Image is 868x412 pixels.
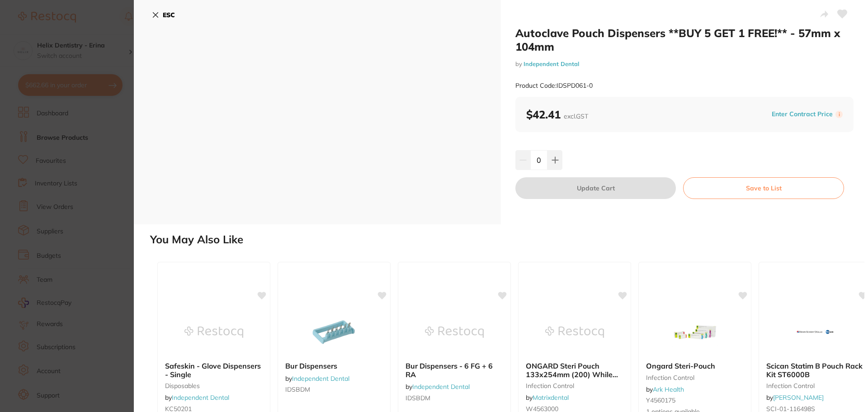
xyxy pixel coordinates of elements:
[305,309,363,355] img: Bur Dispensers
[150,233,864,246] h2: You May Also Like
[646,385,684,393] span: by
[285,386,383,393] small: IDSBDM
[766,382,864,389] small: infection control
[515,82,593,90] small: Product Code: IDSPD061-0
[165,382,263,389] small: disposables
[646,374,744,381] small: infection control
[184,309,243,355] img: Safeskin - Glove Dispensers - Single
[165,393,229,402] span: by
[526,362,623,379] b: ONGARD Steri Pouch 133x254mm (200) While Stocks Last
[406,383,470,391] span: by
[835,111,843,118] label: i
[285,362,383,370] b: Bur Dispensers
[766,362,864,379] b: Scican Statim B Pouch Rack Kit ST6000B
[515,26,854,53] h2: Autoclave Pouch Dispensers **BUY 5 GET 1 FREE!** - 57mm x 104mm
[533,393,569,402] a: Matrixdental
[285,374,349,383] span: by
[665,309,724,355] img: Ongard Steri-Pouch
[526,393,569,402] span: by
[786,309,844,355] img: Scican Statim B Pouch Rack Kit ST6000B
[515,177,676,199] button: Update Cart
[515,61,854,67] small: by
[564,112,588,120] span: excl. GST
[526,382,623,389] small: infection control
[292,374,349,383] a: Independent Dental
[653,385,684,393] a: Ark Health
[172,393,229,402] a: Independent Dental
[766,393,824,402] span: by
[769,110,835,118] button: Enter Contract Price
[412,383,470,391] a: Independent Dental
[524,60,579,67] a: Independent Dental
[683,177,844,199] button: Save to List
[152,7,175,23] button: ESC
[646,397,744,404] small: Y4560175
[425,309,484,355] img: Bur Dispensers - 6 FG + 6 RA
[526,108,588,121] b: $42.41
[163,11,175,19] b: ESC
[773,393,824,402] a: [PERSON_NAME]
[646,362,744,370] b: Ongard Steri-Pouch
[406,394,503,402] small: IDSBDM
[406,362,503,379] b: Bur Dispensers - 6 FG + 6 RA
[545,309,604,355] img: ONGARD Steri Pouch 133x254mm (200) While Stocks Last
[165,362,263,379] b: Safeskin - Glove Dispensers - Single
